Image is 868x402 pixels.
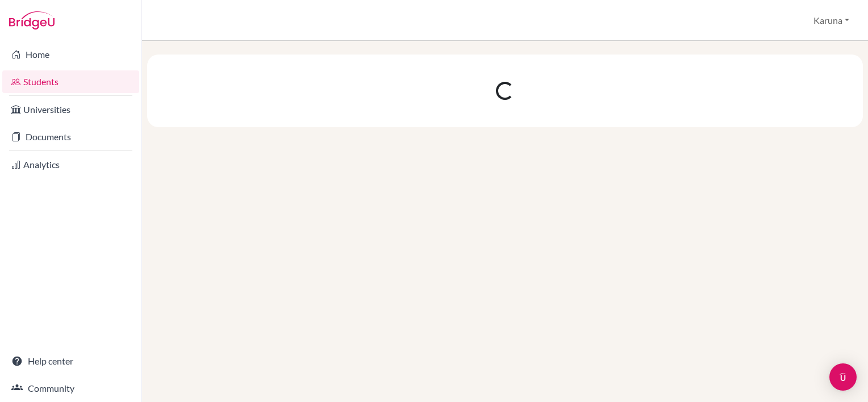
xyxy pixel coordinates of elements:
[2,377,139,400] a: Community
[808,10,854,31] button: Karuna
[2,350,139,372] a: Help center
[2,43,139,66] a: Home
[829,363,857,391] div: Open Intercom Messenger
[2,98,139,121] a: Universities
[2,70,139,93] a: Students
[2,125,139,148] a: Documents
[9,11,55,30] img: Bridge-U
[2,153,139,176] a: Analytics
